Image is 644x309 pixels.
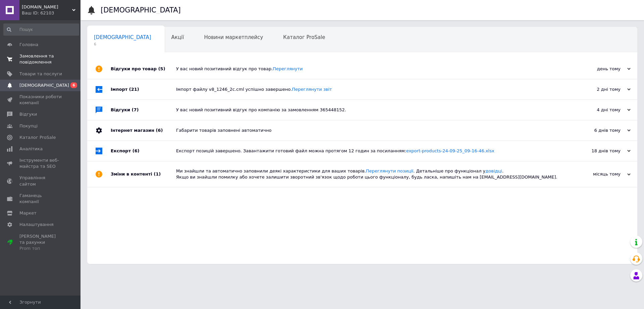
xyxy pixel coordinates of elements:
[563,148,631,154] div: 18 днів тому
[3,24,79,36] input: Пошук
[94,42,151,47] span: 6
[176,148,563,154] div: Експорт позицій завершено. Завантажити готовий файл можна протягом 12 годин за посиланням:
[19,157,62,169] span: Інструменти веб-майстра та SEO
[94,34,151,40] span: [DEMOGRAPHIC_DATA]
[563,66,631,72] div: день тому
[132,107,139,112] span: (7)
[70,82,77,88] span: 6
[111,120,176,141] div: Інтернет магазин
[563,107,631,113] div: 4 дні тому
[19,111,37,117] span: Відгуки
[19,245,62,252] div: Prom топ
[176,86,563,92] div: Імпорт файлу v8_1246_2c.cml успішно завершено.
[283,34,325,40] span: Каталог ProSale
[406,148,494,153] a: export-products-24-09-25_09-16-46.xlsx
[563,127,631,133] div: 6 днів тому
[292,87,332,92] a: Переглянути звіт
[563,86,631,92] div: 2 дні тому
[19,123,38,129] span: Покупці
[485,168,502,173] a: довідці
[132,148,140,153] span: (6)
[129,87,139,92] span: (21)
[19,53,62,65] span: Замовлення та повідомлення
[111,141,176,161] div: Експорт
[101,6,181,14] h1: [DEMOGRAPHIC_DATA]
[111,100,176,120] div: Відгуки
[19,233,62,252] span: [PERSON_NAME] та рахунки
[19,146,43,152] span: Аналітика
[176,168,563,180] div: Ми знайшли та автоматично заповнили деякі характеристики для ваших товарів. . Детальніше про функ...
[22,4,72,10] span: Lampochka.com.ua
[176,127,563,133] div: Габарити товарів заповнені автоматично
[19,175,62,187] span: Управління сайтом
[19,94,62,106] span: Показники роботи компанії
[154,171,161,177] span: (1)
[22,10,80,16] div: Ваш ID: 62103
[158,66,165,71] span: (5)
[19,210,37,216] span: Маркет
[176,107,563,113] div: У вас новий позитивний відгук про компанію за замовленням 365448152.
[19,134,56,141] span: Каталог ProSale
[171,34,184,40] span: Акції
[111,79,176,100] div: Імпорт
[19,71,62,77] span: Товари та послуги
[111,161,176,187] div: Зміни в контенті
[204,34,263,40] span: Новини маркетплейсу
[176,66,563,72] div: У вас новий позитивний відгук про товар.
[273,66,303,71] a: Переглянути
[19,82,69,88] span: [DEMOGRAPHIC_DATA]
[19,193,62,205] span: Гаманець компанії
[563,171,631,177] div: місяць тому
[19,222,54,228] span: Налаштування
[156,128,163,133] span: (6)
[111,59,176,79] div: Відгуки про товар
[366,168,413,173] a: Переглянути позиції
[19,42,38,48] span: Головна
